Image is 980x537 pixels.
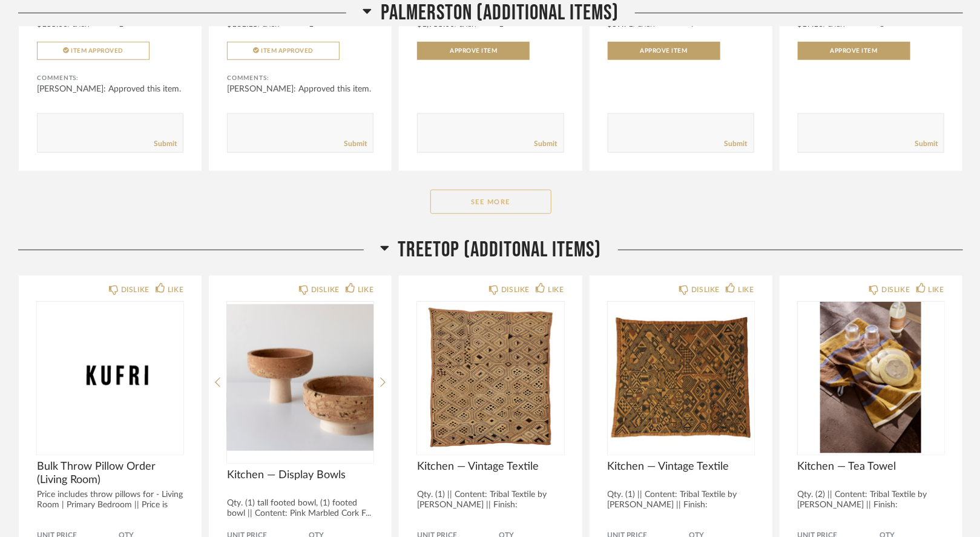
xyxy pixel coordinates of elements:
div: Price includes throw pillows for - Living Room | Primary Bedroom || Price is inc... [37,490,183,521]
div: LIKE [929,284,944,296]
span: Kitchen — Tea Towel [798,460,944,473]
span: TREETOP (ADDITONAL ITEMS) [398,237,602,263]
button: See More [430,190,551,214]
button: Approve Item [608,42,720,60]
div: DISLIKE [311,284,340,296]
div: [PERSON_NAME]: Approved this item. [37,83,183,95]
div: DISLIKE [881,284,910,296]
div: Qty. (2) || Content: Tribal Textile by [PERSON_NAME] || Finish: embroidered/ ... [798,490,944,521]
div: Qty. (1) || Content: Tribal Textile by [PERSON_NAME] || Finish: embroidered/ ... [608,490,754,521]
div: DISLIKE [121,284,150,296]
div: 0 [227,302,373,453]
img: undefined [227,302,373,453]
a: Submit [725,139,748,149]
div: LIKE [548,284,564,296]
img: undefined [798,302,944,453]
button: Item Approved [37,42,150,60]
div: DISLIKE [691,284,720,296]
a: Submit [344,139,367,149]
img: undefined [608,302,754,453]
span: Kitchen — Display Bowls [227,469,373,482]
div: [PERSON_NAME]: Approved this item. [227,83,373,95]
span: Approve Item [830,48,878,54]
a: Submit [154,139,177,149]
span: Bulk Throw Pillow Order (Living Room) [37,460,183,487]
div: Comments: [227,72,373,84]
a: Submit [534,139,557,149]
button: Item Approved [227,42,340,60]
div: LIKE [168,284,183,296]
div: LIKE [358,284,373,296]
span: Kitchen — Vintage Textile [417,460,564,473]
span: Item Approved [71,48,123,54]
span: Item Approved [261,48,314,54]
span: Approve Item [450,48,497,54]
img: undefined [37,302,183,453]
div: Comments: [37,72,183,84]
a: Submit [915,139,938,149]
button: Approve Item [417,42,530,60]
span: Kitchen — Vintage Textile [608,460,754,473]
button: Approve Item [798,42,910,60]
img: undefined [417,302,564,453]
div: Qty. (1) || Content: Tribal Textile by [PERSON_NAME] || Finish: embroidered/ ... [417,490,564,521]
div: LIKE [738,284,754,296]
span: Approve Item [640,48,688,54]
div: DISLIKE [501,284,530,296]
div: Qty. (1) tall footed bowl, (1) footed bowl || Content: Pink Marbled Cork F... [227,498,373,519]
